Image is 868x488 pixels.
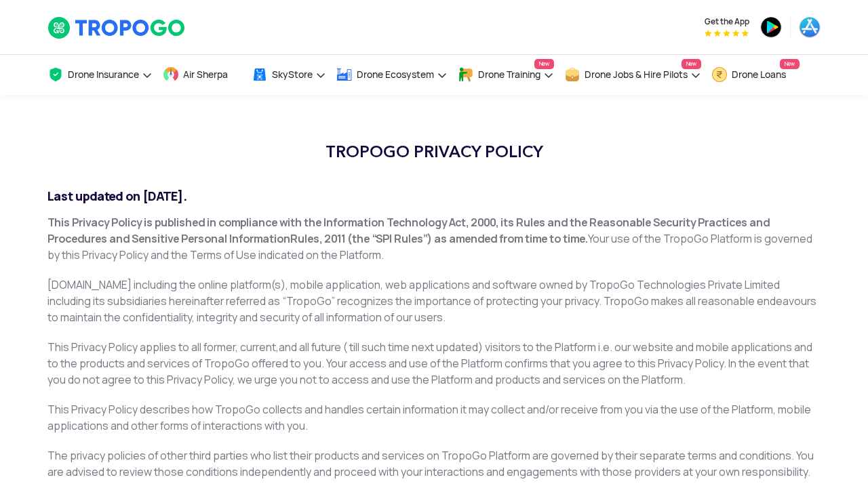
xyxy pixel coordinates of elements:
[47,136,821,168] h1: TROPOGO PRIVACY POLICY
[47,188,821,205] h2: Last updated on [DATE].
[705,30,749,37] img: App Raking
[478,69,540,80] span: Drone Training
[47,402,821,434] p: This Privacy Policy describes how TropoGo collects and handles certain information it may collect...
[336,55,448,95] a: Drone Ecosystem
[357,69,434,80] span: Drone Ecosystem
[47,16,186,39] img: TropoGo Logo
[163,55,241,95] a: Air Sherpa
[183,69,228,80] span: Air Sherpa
[705,16,749,27] span: Get the App
[47,448,821,481] p: The privacy policies of other third parties who list their products and services on TropoGo Platf...
[68,69,139,80] span: Drone Insurance
[47,340,821,388] p: This Privacy Policy applies to all former, current,and all future ( till such time next updated) ...
[564,55,701,95] a: Drone Jobs & Hire PilotsNew
[47,55,153,95] a: Drone Insurance
[47,215,821,264] p: Your use of the TropoGo Platform is governed by this Privacy Policy and the Terms of Use indicate...
[780,59,800,69] span: New
[682,59,701,69] span: New
[458,55,554,95] a: Drone TrainingNew
[252,55,326,95] a: SkyStore
[272,69,313,80] span: SkyStore
[711,55,800,95] a: Drone LoansNew
[799,16,821,38] img: ic_appstore.png
[47,277,821,326] p: [DOMAIN_NAME] including the online platform(s), mobile application, web applications and software...
[760,16,782,38] img: ic_playstore.png
[47,216,770,246] strong: This Privacy Policy is published in compliance with the Information Technology Act, 2000, its Rul...
[732,69,786,80] span: Drone Loans
[585,69,688,80] span: Drone Jobs & Hire Pilots
[534,59,554,69] span: New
